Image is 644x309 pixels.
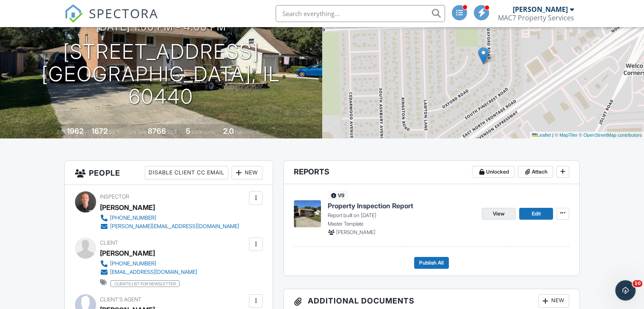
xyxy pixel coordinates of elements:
[513,5,568,14] div: [PERSON_NAME]
[538,294,569,308] div: New
[615,280,636,301] iframe: Intercom live chat
[89,4,158,22] span: SPECTORA
[633,280,642,287] span: 10
[145,166,228,179] div: Disable Client CC Email
[223,127,234,135] div: 2.0
[64,4,83,23] img: The Best Home Inspection Software - Spectora
[100,296,141,303] span: Client's Agent
[110,260,156,267] div: [PHONE_NUMBER]
[111,280,180,287] span: clients list for newsletter
[129,129,146,135] span: Lot Size
[14,41,309,108] h1: [STREET_ADDRESS] [GEOGRAPHIC_DATA], IL 60440
[67,127,83,135] div: 1962
[167,129,178,135] span: sq.ft.
[100,240,118,246] span: Client
[64,11,158,29] a: SPECTORA
[100,222,239,231] a: [PERSON_NAME][EMAIL_ADDRESS][DOMAIN_NAME]
[498,14,574,22] div: MAC7 Property Services
[100,259,197,268] a: [PHONE_NUMBER]
[552,132,553,138] span: |
[532,132,551,138] a: Leaflet
[232,166,263,179] div: New
[186,127,191,135] div: 5
[100,268,197,276] a: [EMAIL_ADDRESS][DOMAIN_NAME]
[100,193,129,200] span: Inspector
[192,129,215,135] span: bedrooms
[110,269,197,276] div: [EMAIL_ADDRESS][DOMAIN_NAME]
[96,21,226,33] h3: [DATE] 1:00 pm - 4:00 pm
[100,201,155,214] div: [PERSON_NAME]
[579,132,642,138] a: © OpenStreetMap contributors
[56,129,66,135] span: Built
[276,5,445,22] input: Search everything...
[100,214,239,222] a: [PHONE_NUMBER]
[100,247,155,259] div: [PERSON_NAME]
[91,127,108,135] div: 1672
[65,161,273,185] h3: People
[109,129,121,135] span: sq. ft.
[148,127,166,135] div: 8766
[555,132,578,138] a: © MapTiler
[478,47,489,64] img: Marker
[235,129,259,135] span: bathrooms
[110,215,156,221] div: [PHONE_NUMBER]
[110,223,239,230] div: [PERSON_NAME][EMAIL_ADDRESS][DOMAIN_NAME]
